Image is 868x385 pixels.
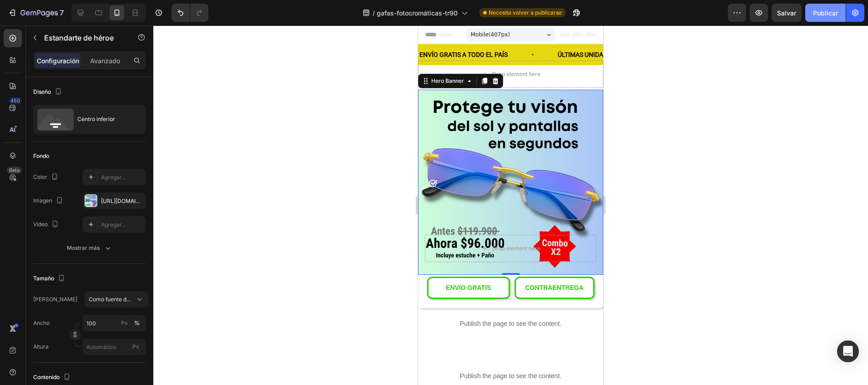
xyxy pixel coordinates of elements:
[4,4,68,22] button: 7
[131,318,142,329] button: Px
[44,32,121,43] p: Hero Banner
[77,109,133,130] div: Centro inferior
[33,343,49,351] label: Altura
[805,4,846,22] button: Publicar
[33,197,52,205] font: Imagen
[33,88,51,96] font: Diseño
[96,251,177,274] button: <p><span style="color:#28CC00;"><strong>CONTRAENTREGA</strong></span></p>
[33,274,54,283] font: Tamaño
[121,319,128,327] font: Px
[67,244,100,252] font: Mostrar más
[101,221,144,229] div: Agregar...
[7,167,22,174] div: Beta
[89,295,133,304] span: Como fuente de banner
[9,251,92,274] button: <p><span style="color:#28CC00;"><strong>ENVÍO GRATIS</strong></span></p>
[37,56,79,66] p: Configuración
[33,319,50,327] label: Ancho
[101,197,144,205] div: [URL][DOMAIN_NAME]
[33,220,48,228] font: Vídeo
[90,56,120,66] p: Avanzado
[107,258,166,266] strong: CONTRAENTREGA
[33,173,47,181] font: Color
[33,295,77,304] label: [PERSON_NAME]
[82,339,146,355] input: Px
[373,8,375,18] span: /
[28,258,73,266] strong: ENVÍO GRATIS
[74,45,122,52] div: Drop element here
[119,318,130,329] button: %
[101,173,144,182] div: Agregar...
[172,4,208,22] div: Deshacer/Rehacer
[489,9,562,17] span: Necesita volver a publicarse
[82,315,146,331] input: Px%
[777,9,796,17] span: Salvar
[418,25,603,385] iframe: Design area
[140,24,237,35] p: ÚLTIMAS UNIDADES DISPONIBLES
[837,340,859,362] div: Abra Intercom Messenger
[60,7,64,18] p: 7
[134,319,140,327] div: %
[11,51,48,60] div: Hero Banner
[85,291,148,308] button: Como fuente de banner
[813,8,838,18] font: Publicar
[33,152,49,160] font: Fondo
[9,97,22,104] div: 450
[74,219,122,227] div: Drop element here
[772,4,802,22] button: Salvar
[377,8,458,18] span: gafas-fotocromáticas-tr90
[132,343,139,350] span: Px
[33,240,146,256] button: Mostrar más
[33,373,60,381] font: Contenido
